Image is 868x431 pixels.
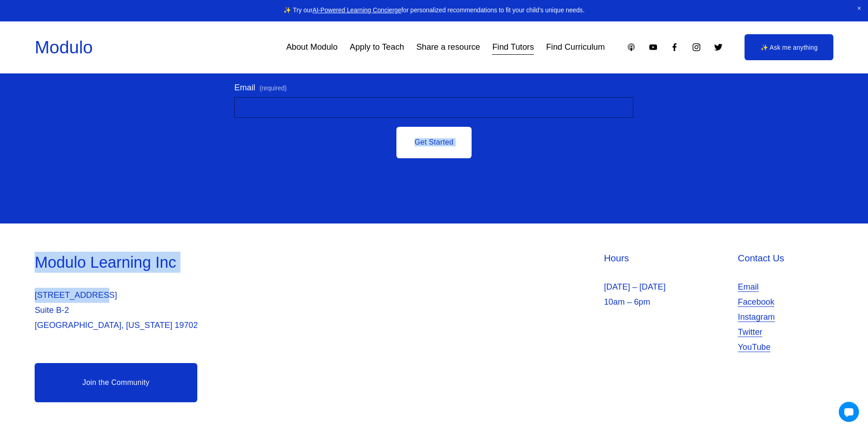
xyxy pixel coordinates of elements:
a: Join the Community [35,363,197,402]
a: Share a resource [416,39,480,56]
h4: Contact Us [738,252,833,265]
a: Modulo [35,37,92,57]
a: ✨ Ask me anything [745,34,833,60]
h4: Hours [604,252,733,265]
a: YouTube [738,340,770,355]
a: YouTube [648,42,658,52]
a: Apple Podcasts [627,42,636,52]
a: About Modulo [286,39,338,56]
a: Find Tutors [492,39,534,56]
a: Facebook [738,295,774,310]
a: AI-Powered Learning Concierge [313,7,401,14]
a: Facebook [670,42,679,52]
a: Twitter [738,325,762,340]
span: (required) [260,83,287,94]
a: Apply to Teach [350,39,404,56]
button: Get Started [396,127,472,158]
a: Email [738,280,759,295]
a: Instagram [692,42,701,52]
a: Instagram [738,310,775,325]
span: Email [234,80,255,95]
a: Twitter [714,42,723,52]
p: [DATE] – [DATE] 10am – 6pm [604,280,733,310]
h3: Modulo Learning Inc [35,252,431,273]
a: Find Curriculum [546,39,605,56]
p: [STREET_ADDRESS] Suite B-2 [GEOGRAPHIC_DATA], [US_STATE] 19702 [35,288,431,333]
